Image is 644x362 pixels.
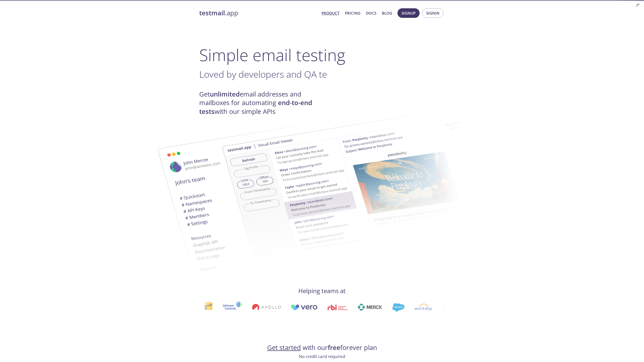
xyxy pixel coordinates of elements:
span: Loved by developers and QA te [199,68,327,80]
img: merck [358,304,382,311]
img: rbi [328,304,348,310]
img: testmail-email-viewer [139,116,411,287]
strong: unlimited [210,90,240,99]
h4: Helping teams at [199,287,445,295]
a: testmail.app [199,9,317,17]
a: Blog [382,10,392,16]
h4: Get email addresses and mailboxes for automating with our simple APIs [199,90,322,116]
strong: end-to-end tests [199,98,312,116]
img: salesforce [392,303,404,311]
p: No credit card required [199,353,445,360]
strong: testmail [199,9,225,17]
a: Docs [366,10,376,16]
button: Signin [422,8,444,18]
h1: Simple email testing [199,45,445,65]
img: apollo [252,304,281,311]
h4: with our forever plan [199,343,445,352]
span: Signup [401,10,416,16]
img: johnsoncontrols [223,301,242,313]
img: vero [291,304,317,310]
a: Product [321,10,339,16]
a: Get started [267,343,301,352]
a: Pricing [345,10,360,16]
strong: free [328,343,340,352]
img: testmail-email-viewer [222,100,494,270]
button: Signup [397,8,420,18]
span: Signin [426,10,439,16]
img: workday [415,304,432,311]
